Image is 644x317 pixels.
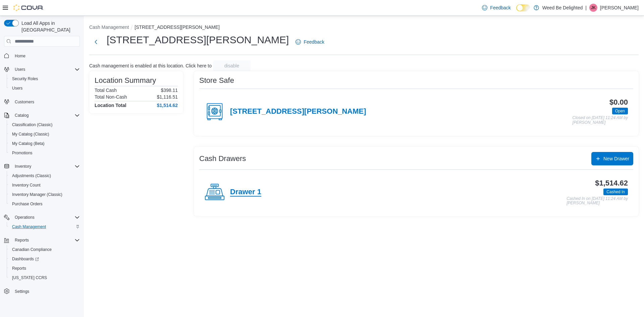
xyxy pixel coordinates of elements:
button: Reports [1,235,83,245]
span: Customers [15,99,34,105]
span: Home [15,53,25,59]
span: My Catalog (Classic) [9,130,80,138]
button: disable [213,60,251,71]
span: Customers [12,98,80,106]
a: My Catalog (Classic) [9,130,52,138]
h3: $0.00 [609,98,628,106]
a: Dashboards [7,254,83,264]
span: Classification (Classic) [12,122,53,127]
span: Inventory Manager (Classic) [12,192,62,197]
button: My Catalog (Classic) [7,129,83,139]
h3: Cash Drawers [199,155,246,163]
span: Feedback [304,39,324,45]
button: Operations [1,213,83,222]
button: [US_STATE] CCRS [7,273,83,282]
a: Purchase Orders [9,200,45,208]
span: Operations [12,213,80,221]
span: Adjustments (Classic) [9,172,80,180]
p: Cash management is enabled at this location. Click here to [89,63,212,68]
button: Reports [7,264,83,273]
span: Canadian Compliance [12,247,52,252]
span: Purchase Orders [12,201,43,207]
button: [STREET_ADDRESS][PERSON_NAME] [135,24,220,30]
h6: Total Non-Cash [95,94,127,100]
button: Home [1,51,83,60]
button: Adjustments (Classic) [7,171,83,180]
span: My Catalog (Beta) [9,140,80,148]
span: Load All Apps in [GEOGRAPHIC_DATA] [19,20,80,33]
button: Inventory [12,162,34,170]
span: JK [591,4,596,12]
button: Settings [1,286,83,296]
span: Users [12,86,22,91]
span: Cashed In [603,189,628,195]
span: Settings [12,287,80,296]
button: Users [1,65,83,74]
button: Inventory [1,162,83,171]
button: Customers [1,97,83,107]
span: Home [12,51,80,60]
button: Inventory Count [7,180,83,190]
a: Customers [12,98,37,106]
span: Classification (Classic) [9,121,80,129]
p: [PERSON_NAME] [600,4,639,12]
a: Home [12,52,28,60]
a: Settings [12,287,32,296]
input: Dark Mode [516,4,530,11]
button: Cash Management [7,222,83,231]
p: Cashed In on [DATE] 11:24 AM by [PERSON_NAME] [567,197,628,206]
span: Catalog [15,113,29,118]
img: Cova [13,4,44,11]
a: Cash Management [9,223,49,231]
span: Security Roles [9,75,80,83]
a: Adjustments (Classic) [9,172,54,180]
h4: $1,514.62 [157,103,178,108]
h3: Store Safe [199,76,234,85]
a: Feedback [479,1,513,14]
h4: [STREET_ADDRESS][PERSON_NAME] [230,107,366,116]
span: Reports [12,266,26,271]
span: Reports [9,264,80,272]
span: New Drawer [603,155,629,162]
p: Weed Be Delighted [542,4,583,12]
span: My Catalog (Beta) [12,141,45,146]
button: Operations [12,213,37,221]
nav: An example of EuiBreadcrumbs [89,24,639,32]
h4: Drawer 1 [230,188,261,197]
p: Closed on [DATE] 11:24 AM by [PERSON_NAME] [573,116,628,125]
button: Canadian Compliance [7,245,83,254]
h4: Location Total [95,103,126,108]
span: Settings [15,289,29,294]
button: Cash Management [89,24,129,30]
span: Operations [15,215,35,220]
span: Dashboards [9,255,80,263]
span: Inventory [12,162,80,170]
a: Canadian Compliance [9,246,54,254]
a: Inventory Manager (Classic) [9,191,65,199]
span: Reports [15,237,29,243]
p: $1,116.51 [157,94,178,100]
span: disable [224,62,239,69]
button: Purchase Orders [7,199,83,209]
span: Promotions [12,150,33,156]
button: Promotions [7,148,83,158]
h1: [STREET_ADDRESS][PERSON_NAME] [107,33,289,47]
button: Next [89,35,103,49]
span: Cash Management [12,224,46,229]
p: $398.11 [161,88,178,93]
span: Promotions [9,149,80,157]
span: Users [12,65,80,73]
a: Security Roles [9,75,41,83]
span: Inventory Count [12,182,41,188]
span: Inventory Count [9,181,80,189]
span: Reports [12,236,80,244]
button: Reports [12,236,32,244]
span: Open [615,108,625,114]
span: Purchase Orders [9,200,80,208]
a: Inventory Count [9,181,43,189]
h6: Total Cash [95,88,117,93]
span: Catalog [12,111,80,119]
a: [US_STATE] CCRS [9,274,50,282]
span: Canadian Compliance [9,246,80,254]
